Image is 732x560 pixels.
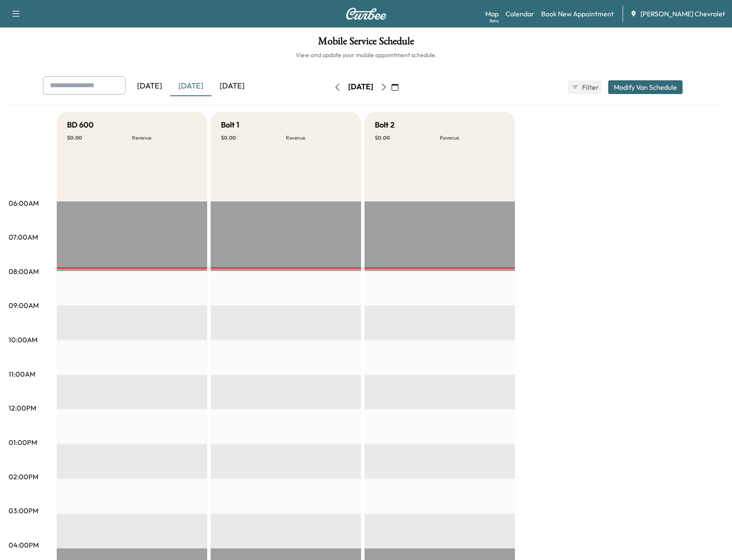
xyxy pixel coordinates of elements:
p: 08:00AM [9,266,39,277]
p: 03:00PM [9,505,38,516]
div: [DATE] [211,76,253,96]
p: 12:00PM [9,403,36,413]
p: 09:00AM [9,300,39,310]
div: [DATE] [170,76,211,96]
a: MapBeta [485,9,499,19]
a: Book New Appointment [541,9,614,19]
p: Revenue [132,134,197,141]
p: Revenue [440,134,505,141]
p: 06:00AM [9,198,39,208]
a: Calendar [505,9,534,19]
p: 02:00PM [9,472,38,482]
p: 07:00AM [9,232,38,242]
h6: View and update your mobile appointment schedule. [9,51,723,59]
p: Revenue [286,134,351,141]
h5: BD 600 [67,119,94,131]
img: Curbee Logo [346,8,387,20]
p: 11:00AM [9,369,35,379]
p: $ 0.00 [67,134,132,141]
p: $ 0.00 [221,134,286,141]
h5: Bolt 2 [375,119,395,131]
span: Filter [582,82,597,92]
p: 01:00PM [9,437,37,447]
p: 10:00AM [9,335,37,345]
div: [DATE] [129,76,170,96]
span: [PERSON_NAME] Chevrolet [640,9,725,19]
div: Beta [490,18,499,24]
p: 04:00PM [9,540,39,550]
button: Filter [568,80,601,94]
h5: Bolt 1 [221,119,239,131]
button: Modify Van Schedule [608,80,683,94]
h1: Mobile Service Schedule [9,36,723,51]
p: $ 0.00 [375,134,440,141]
div: [DATE] [348,82,373,92]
